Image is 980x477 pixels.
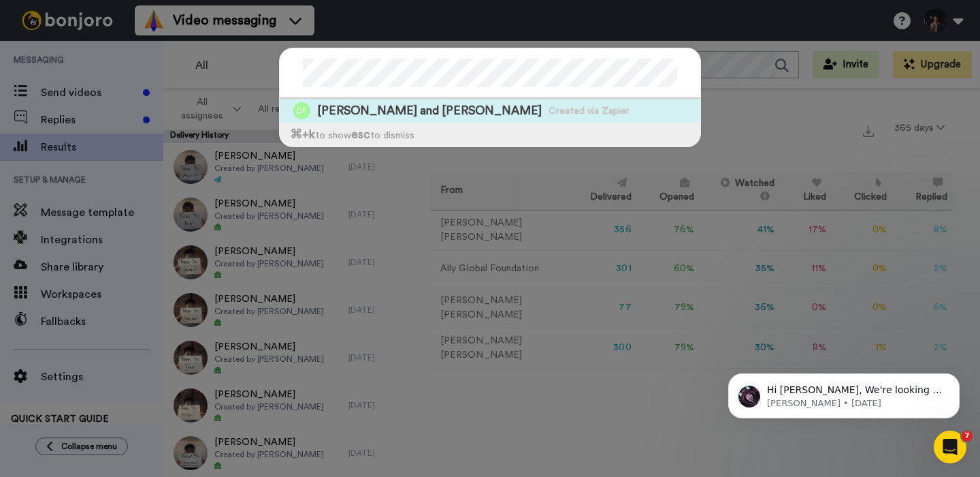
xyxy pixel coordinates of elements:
span: 7 [962,431,973,442]
img: Image of Daphne and Anson Frost [293,102,310,119]
iframe: Intercom notifications message [708,345,980,440]
span: ⌘ +k [290,129,315,140]
div: to show to dismiss [280,123,700,147]
span: Created via Zapier [549,104,630,118]
iframe: Intercom live chat [934,431,966,463]
span: [PERSON_NAME] and [PERSON_NAME] [317,102,542,119]
a: Image of Daphne and Anson Frost[PERSON_NAME] and [PERSON_NAME]Created via Zapier [280,99,700,123]
span: esc [351,129,370,140]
